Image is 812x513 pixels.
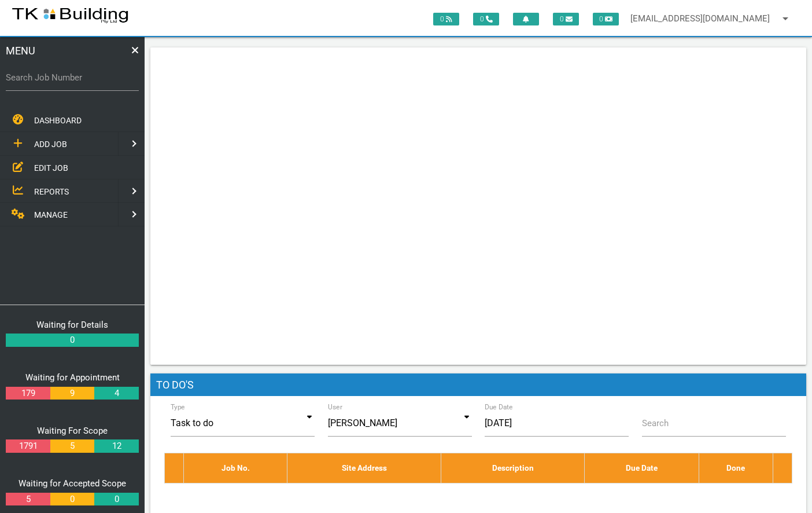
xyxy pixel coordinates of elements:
[50,493,94,506] a: 0
[34,186,69,196] span: REPORTS
[36,320,108,330] a: Waiting for Details
[94,387,138,400] a: 4
[6,387,50,400] a: 179
[25,372,120,383] a: Waiting for Appointment
[6,439,50,453] a: 1791
[433,13,459,25] span: 0
[94,439,138,453] a: 12
[94,493,138,506] a: 0
[34,116,82,125] span: DASHBOARD
[287,453,441,483] th: Site Address
[50,387,94,400] a: 9
[441,453,585,483] th: Description
[171,402,185,412] label: Type
[34,163,68,172] span: EDIT JOB
[699,453,773,483] th: Done
[473,13,499,25] span: 0
[37,426,108,436] a: Waiting For Scope
[6,493,50,506] a: 5
[34,210,68,219] span: MANAGE
[485,402,513,412] label: Due Date
[642,417,669,430] label: Search
[553,13,579,25] span: 0
[593,13,619,25] span: 0
[19,478,126,489] a: Waiting for Accepted Scope
[150,373,806,397] h1: To Do's
[328,402,342,412] label: User
[50,439,94,453] a: 5
[34,140,67,149] span: ADD JOB
[12,6,129,24] img: s3file
[6,71,139,85] label: Search Job Number
[183,453,287,483] th: Job No.
[585,453,699,483] th: Due Date
[6,43,35,58] span: MENU
[6,334,139,347] a: 0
